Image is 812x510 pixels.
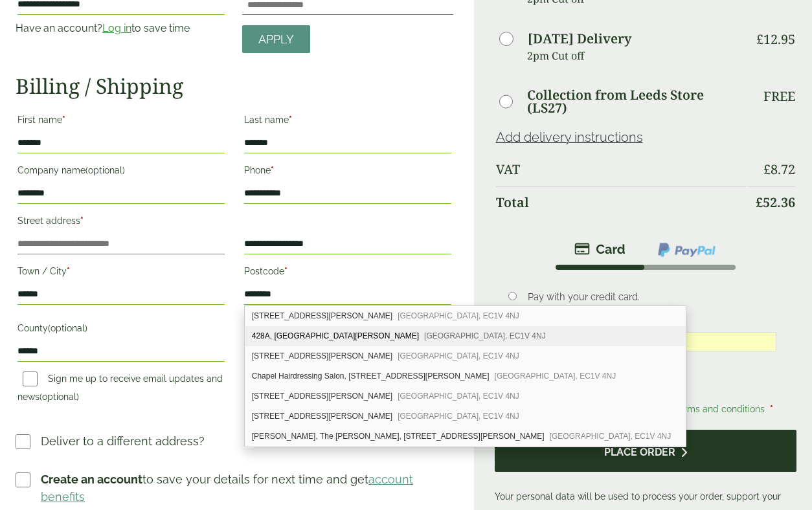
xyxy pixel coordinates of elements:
[244,111,451,133] label: Last name
[528,290,776,304] p: Pay with your credit card.
[527,89,747,115] label: Collection from Leeds Store (LS27)
[398,351,519,360] span: [GEOGRAPHIC_DATA], EC1V 4NJ
[245,406,686,427] div: 400 St. John Street
[23,371,38,386] input: Sign me up to receive email updates and news(optional)
[48,323,87,333] span: (optional)
[245,386,686,406] div: 396 St. John Street
[495,430,797,472] button: Place order
[17,319,225,341] label: County
[574,241,626,257] img: stripe.png
[16,74,453,98] h2: Billing / Shipping
[258,32,294,47] span: Apply
[756,30,763,48] span: £
[398,412,519,421] span: [GEOGRAPHIC_DATA], EC1V 4NJ
[17,373,223,406] label: Sign me up to receive email updates and news
[527,46,747,65] p: 2pm Cut off
[242,25,310,53] a: Apply
[245,346,686,366] div: 424A, St. John Street
[289,115,292,125] abbr: required
[495,371,616,381] span: [GEOGRAPHIC_DATA], EC1V 4NJ
[756,30,795,48] bdi: 12.95
[398,392,519,401] span: [GEOGRAPHIC_DATA], EC1V 4NJ
[17,161,225,183] label: Company name
[245,427,686,447] div: Auld Hag, The Shoap, 406 St. John Street
[271,165,274,175] abbr: required
[245,306,686,326] div: 426A, St. John Street
[763,89,795,104] p: Free
[62,115,65,125] abbr: required
[763,161,795,178] bdi: 8.72
[496,129,643,145] a: Add delivery instructions
[675,404,765,414] a: terms and conditions
[424,331,546,340] span: [GEOGRAPHIC_DATA], EC1V 4NJ
[657,241,717,258] img: ppcp-gateway.png
[550,432,671,441] span: [GEOGRAPHIC_DATA], EC1V 4NJ
[756,194,763,211] span: £
[756,194,795,211] bdi: 52.36
[496,154,747,185] th: VAT
[39,392,79,402] span: (optional)
[398,311,519,320] span: [GEOGRAPHIC_DATA], EC1V 4NJ
[41,432,205,450] p: Deliver to a different address?
[245,326,686,346] div: 428A, St. John Street
[17,212,225,234] label: Street address
[17,262,225,284] label: Town / City
[67,266,70,276] abbr: required
[244,161,451,183] label: Phone
[85,165,125,175] span: (optional)
[245,366,686,386] div: Chapel Hairdressing Salon, 394 St. John Street
[496,186,747,218] th: Total
[80,216,84,226] abbr: required
[16,21,227,36] p: Have an account? to save time
[102,22,131,34] a: Log in
[763,161,771,178] span: £
[41,471,453,505] p: to save your details for next time and get
[528,32,631,45] label: [DATE] Delivery
[770,404,773,414] abbr: required
[17,111,225,133] label: First name
[41,472,142,486] strong: Create an account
